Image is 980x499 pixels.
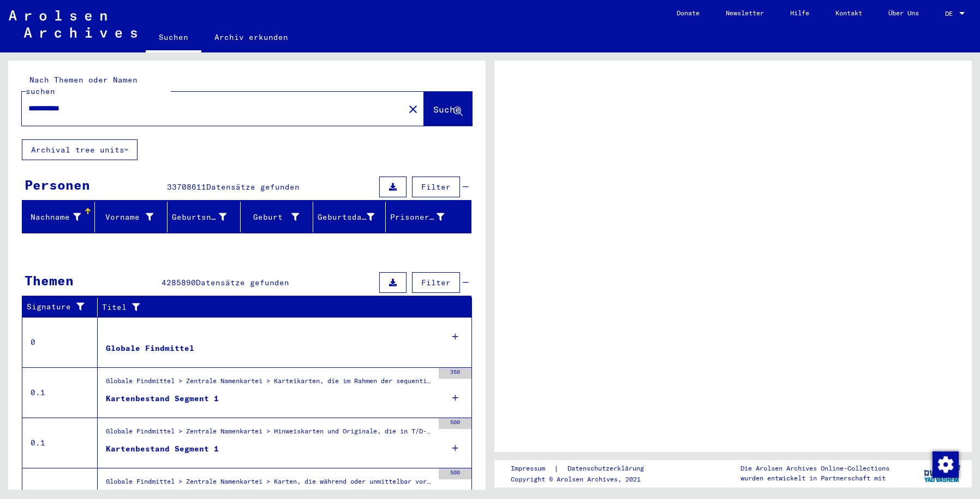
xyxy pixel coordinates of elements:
div: Globale Findmittel [106,343,194,354]
div: Signature [27,301,89,313]
span: Filter [421,278,451,287]
mat-header-cell: Vorname [95,202,168,232]
div: Signature [27,298,100,316]
span: Datensätze gefunden [196,278,289,287]
a: Impressum [511,463,554,474]
span: 33708611 [167,182,206,192]
mat-header-cell: Prisoner # [386,202,471,232]
p: wurden entwickelt in Partnerschaft mit [740,473,889,483]
img: yv_logo.png [922,460,963,487]
div: 500 [439,468,471,479]
div: Themen [25,271,74,290]
a: Archiv erkunden [201,24,301,50]
button: Archival tree units [22,139,138,160]
div: Kartenbestand Segment 1 [106,443,219,455]
mat-header-cell: Geburtsdatum [313,202,386,232]
td: 0 [22,317,98,367]
a: Suchen [146,24,201,52]
div: Vorname [99,208,167,226]
div: Vorname [99,212,153,223]
p: Die Arolsen Archives Online-Collections [740,463,889,473]
div: Geburtsname [172,212,226,223]
div: Geburt‏ [245,212,299,223]
p: Copyright © Arolsen Archives, 2021 [511,474,657,484]
img: Arolsen_neg.svg [9,10,137,38]
span: Filter [421,182,451,192]
button: Filter [412,272,460,293]
div: Personen [25,175,90,195]
div: Globale Findmittel > Zentrale Namenkartei > Hinweiskarten und Originale, die in T/D-Fällen aufgef... [106,426,433,442]
span: Suche [433,104,461,115]
div: Globale Findmittel > Zentrale Namenkartei > Karteikarten, die im Rahmen der sequentiellen Massend... [106,376,433,391]
div: Prisoner # [390,208,458,226]
div: Globale Findmittel > Zentrale Namenkartei > Karten, die während oder unmittelbar vor der sequenti... [106,477,433,492]
div: Geburt‏ [245,208,313,226]
span: 4285890 [162,278,196,287]
button: Suche [424,92,472,126]
div: Geburtsname [172,208,240,226]
span: DE [945,10,957,17]
div: Prisoner # [390,212,444,223]
td: 0.1 [22,367,98,418]
td: 0.1 [22,418,98,468]
div: Titel [102,298,461,316]
mat-header-cell: Geburtsname [168,202,240,232]
span: Datensätze gefunden [206,182,300,192]
div: 500 [439,418,471,429]
div: Titel [102,302,450,313]
mat-header-cell: Geburt‏ [241,202,313,232]
img: Zustimmung ändern [933,451,959,478]
a: Datenschutzerklärung [559,463,657,474]
div: Geburtsdatum [318,212,374,223]
mat-label: Nach Themen oder Namen suchen [26,75,138,96]
div: | [511,463,657,474]
button: Clear [402,98,424,120]
div: Nachname [27,208,94,226]
div: 350 [439,368,471,379]
div: Nachname [27,212,81,223]
button: Filter [412,177,460,197]
div: Kartenbestand Segment 1 [106,393,219,404]
mat-header-cell: Nachname [22,202,95,232]
div: Geburtsdatum [318,208,388,226]
mat-icon: close [407,103,420,116]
